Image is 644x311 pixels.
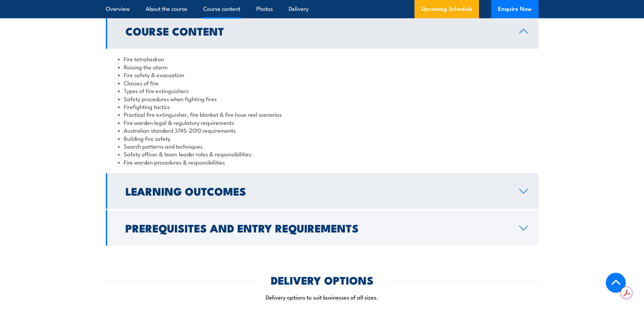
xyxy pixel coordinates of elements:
[118,118,526,126] li: Fire warden legal & regulatory requirements
[118,150,526,158] li: Safety officer & team leader roles & responsibilities
[118,134,526,142] li: Building fire safety
[106,13,539,49] a: Course Content
[271,275,374,285] h2: DELIVERY OPTIONS
[118,87,526,94] li: Types of fire extinguishers
[118,103,526,110] li: Firefighting tactics
[125,223,508,232] h2: Prerequisites and Entry Requirements
[118,126,526,134] li: Australian standard 3745-2010 requirements
[118,142,526,150] li: Search patterns and techniques
[118,63,526,71] li: Raising the alarm
[118,79,526,87] li: Classes of fire
[118,95,526,103] li: Safety procedures when fighting fires
[106,210,539,246] a: Prerequisites and Entry Requirements
[118,71,526,79] li: Fire safety & evacuation
[118,158,526,166] li: Fire warden procedures & responsibilities
[106,293,539,301] p: Delivery options to suit businesses of all sizes.
[125,26,508,36] h2: Course Content
[118,110,526,118] li: Practical fire extinguisher, fire blanket & fire hose reel scenarios
[125,186,508,196] h2: Learning Outcomes
[106,173,539,209] a: Learning Outcomes
[118,55,526,63] li: Fire tetrahedron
